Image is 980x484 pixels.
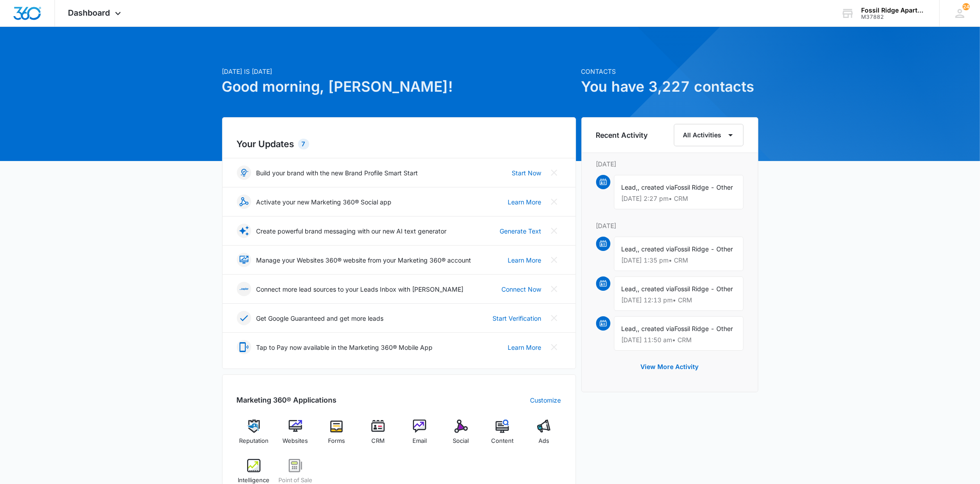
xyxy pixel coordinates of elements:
p: Manage your Websites 360® website from your Marketing 360® account [257,255,471,265]
a: Start Now [512,168,542,178]
div: account id [861,14,926,20]
p: Create powerful brand messaging with our new AI text generator [257,226,447,236]
button: View More Activity [632,356,708,378]
span: Lead, [622,285,638,293]
span: Forms [328,437,345,446]
button: Close [547,224,561,238]
span: Social [453,437,469,446]
a: Reputation [237,420,271,452]
span: 24 [963,3,970,10]
p: [DATE] [596,159,744,169]
button: All Activities [674,124,744,146]
span: Fossil Ridge - Other [675,245,733,253]
button: Close [547,340,561,354]
span: Lead, [622,183,638,191]
h2: Your Updates [237,137,561,151]
a: CRM [361,420,395,452]
span: , created via [638,285,675,293]
p: [DATE] 12:13 pm • CRM [622,297,736,303]
h2: Marketing 360® Applications [237,395,337,405]
button: Close [547,195,561,209]
span: Dashboard [68,8,110,17]
a: Connect Now [502,284,542,294]
a: Social [444,420,478,452]
h1: You have 3,227 contacts [581,76,758,98]
span: , created via [638,183,675,191]
h1: Good morning, [PERSON_NAME]! [222,76,576,98]
span: , created via [638,325,675,332]
button: Close [547,311,561,325]
span: Reputation [239,437,269,446]
button: Close [547,253,561,267]
span: Email [412,437,427,446]
p: [DATE] is [DATE] [222,67,576,76]
span: , created via [638,245,675,253]
a: Start Verification [493,314,542,323]
span: Ads [538,437,549,446]
p: Activate your new Marketing 360® Social app [257,197,392,207]
span: Fossil Ridge - Other [675,183,733,191]
span: Websites [282,437,308,446]
p: Contacts [581,67,758,76]
span: Fossil Ridge - Other [675,285,733,293]
h6: Recent Activity [596,130,648,140]
a: Learn More [508,343,542,352]
a: Forms [320,420,354,452]
span: Lead, [622,325,638,332]
a: Generate Text [500,226,542,236]
a: Ads [527,420,561,452]
button: Close [547,282,561,296]
p: [DATE] [596,221,744,230]
button: Close [547,166,561,180]
p: [DATE] 1:35 pm • CRM [622,257,736,263]
a: Content [485,420,520,452]
div: account name [861,7,926,14]
p: Build your brand with the new Brand Profile Smart Start [257,168,418,178]
div: 7 [298,139,309,149]
a: Learn More [508,197,542,207]
p: Connect more lead sources to your Leads Inbox with [PERSON_NAME] [257,284,464,294]
a: Websites [278,420,312,452]
div: notifications count [963,3,970,10]
p: [DATE] 2:27 pm • CRM [622,195,736,202]
span: Lead, [622,245,638,253]
p: [DATE] 11:50 am • CRM [622,337,736,343]
p: Get Google Guaranteed and get more leads [257,314,384,323]
a: Customize [530,395,561,405]
p: Tap to Pay now available in the Marketing 360® Mobile App [257,343,433,352]
span: Fossil Ridge - Other [675,325,733,332]
a: Email [403,420,437,452]
span: CRM [371,437,385,446]
span: Content [491,437,513,446]
a: Learn More [508,255,542,265]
